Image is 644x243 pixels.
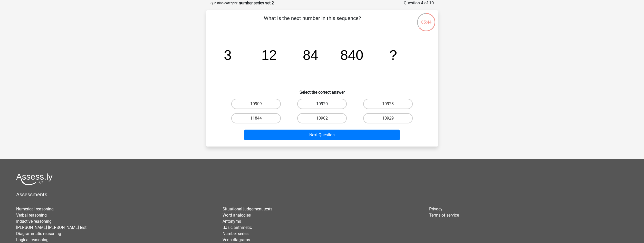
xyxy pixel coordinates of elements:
a: Logical reasoning [16,237,49,242]
strong: number series set 2 [239,1,274,5]
tspan: 3 [224,47,232,63]
div: 05:44 [417,13,436,25]
h5: Assessments [16,191,628,198]
p: What is the next number in this sequence? [215,14,410,30]
tspan: 12 [261,47,277,63]
a: Diagrammatic reasoning [16,231,61,236]
label: 10929 [363,113,413,123]
label: 10902 [297,113,347,123]
a: Venn diagrams [223,237,250,242]
a: Verbal reasoning [16,213,47,218]
img: Assessly logo [16,173,53,185]
label: 10920 [297,99,347,109]
a: Word analogies [223,213,251,218]
a: Privacy [429,207,443,211]
small: Question category: [210,1,238,5]
a: Situational judgement tests [223,207,272,211]
label: 11844 [231,113,281,123]
a: Basic arithmetic [223,225,252,230]
a: Inductive reasoning [16,219,52,224]
a: Terms of service [429,213,459,218]
a: [PERSON_NAME] [PERSON_NAME] test [16,225,86,230]
tspan: 840 [340,47,363,63]
label: 10909 [231,99,281,109]
button: Next Question [244,130,400,140]
a: Antonyms [223,219,241,224]
tspan: ? [389,47,397,63]
label: 10928 [363,99,413,109]
h6: Select the correct answer [215,86,430,95]
a: Numerical reasoning [16,207,54,211]
tspan: 84 [303,47,318,63]
a: Number series [223,231,248,236]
